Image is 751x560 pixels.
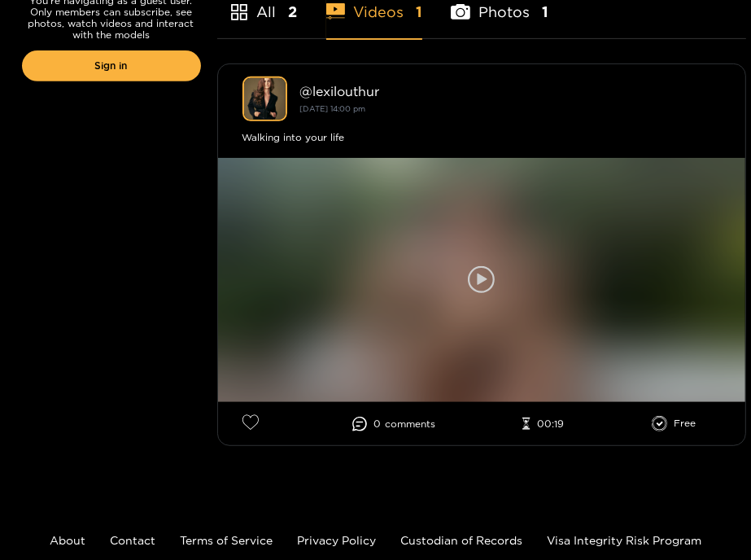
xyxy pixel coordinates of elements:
[50,534,85,546] a: About
[522,418,564,431] li: 00:19
[542,2,548,22] span: 1
[300,104,366,113] small: [DATE] 14:00 pm
[547,534,701,546] a: Visa Integrity Risk Program
[385,418,435,430] span: comment s
[400,534,522,546] a: Custodian of Records
[416,2,422,22] span: 1
[297,534,376,546] a: Privacy Policy
[110,534,155,546] a: Contact
[242,129,721,146] div: Walking into your life
[300,84,721,98] div: @ lexilouthur
[289,2,298,22] span: 2
[652,416,696,432] li: Free
[180,534,273,546] a: Terms of Service
[22,50,201,81] a: Sign in
[229,2,249,22] span: appstore
[352,417,435,431] li: 0
[242,77,287,121] img: lexilouthur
